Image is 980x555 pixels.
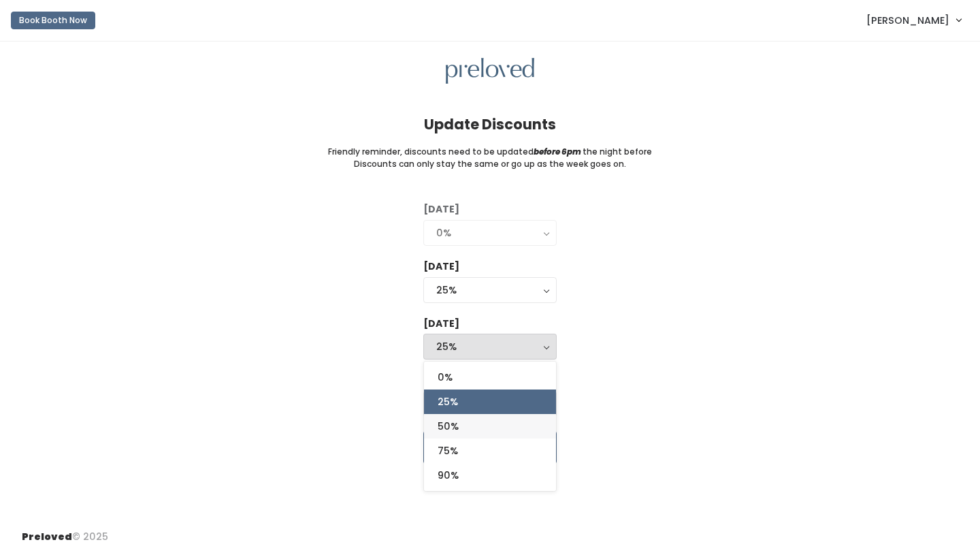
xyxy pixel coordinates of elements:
[423,334,557,360] button: 25%
[446,58,534,84] img: preloved logo
[11,12,95,29] button: Book Booth Now
[438,468,459,483] span: 90%
[534,146,581,157] i: before 6pm
[438,419,459,434] span: 50%
[22,519,108,544] div: © 2025
[438,443,458,458] span: 75%
[11,5,95,35] a: Book Booth Now
[423,202,459,217] label: [DATE]
[438,370,453,385] span: 0%
[423,277,557,303] button: 25%
[423,220,557,246] button: 0%
[423,259,459,274] label: [DATE]
[436,225,544,240] div: 0%
[436,283,544,298] div: 25%
[853,5,975,35] a: [PERSON_NAME]
[328,146,652,158] small: Friendly reminder, discounts need to be updated the night before
[354,158,626,170] small: Discounts can only stay the same or go up as the week goes on.
[22,530,72,543] span: Preloved
[438,394,458,409] span: 25%
[423,317,459,331] label: [DATE]
[424,116,556,132] h4: Update Discounts
[866,13,949,28] span: [PERSON_NAME]
[436,339,544,354] div: 25%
